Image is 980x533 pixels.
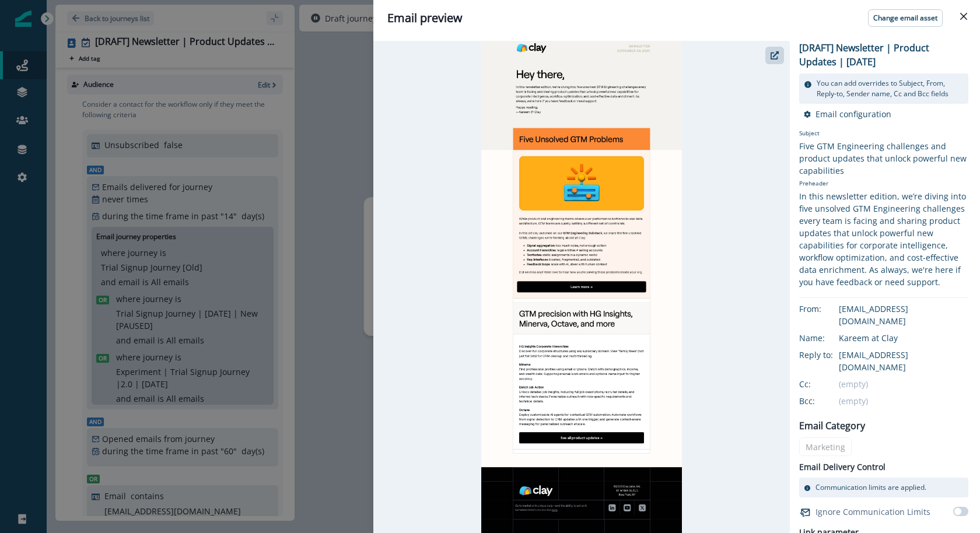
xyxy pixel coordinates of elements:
div: (empty) [839,378,968,390]
div: Email preview [387,9,966,27]
div: Five GTM Engineering challenges and product updates that unlock powerful new capabilities [799,140,968,177]
img: email asset unavailable [481,41,682,533]
div: Kareem at Clay [839,332,968,344]
div: Bcc: [799,395,857,407]
div: From: [799,303,857,315]
button: Change email asset [868,9,943,27]
p: Email Category [799,419,865,433]
button: Close [954,7,973,26]
p: Communication limits are applied. [815,482,926,493]
div: (empty) [839,395,968,407]
p: Change email asset [873,14,937,22]
button: Email configuration [804,108,891,120]
div: Cc: [799,378,857,390]
p: Preheader [799,177,968,190]
p: Subject [799,129,968,140]
p: You can add overrides to Subject, From, Reply-to, Sender name, Cc and Bcc fields [817,78,964,99]
p: [DRAFT] Newsletter | Product Updates | [DATE] [799,41,968,69]
p: Email configuration [815,108,891,120]
div: Name: [799,332,857,344]
p: Email Delivery Control [799,461,885,473]
div: In this newsletter edition, we’re diving into five unsolved GTM Engineering challenges every team... [799,190,968,288]
p: Ignore Communication Limits [815,506,930,518]
div: Reply to: [799,349,857,361]
div: [EMAIL_ADDRESS][DOMAIN_NAME] [839,303,968,327]
div: [EMAIL_ADDRESS][DOMAIN_NAME] [839,349,968,373]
